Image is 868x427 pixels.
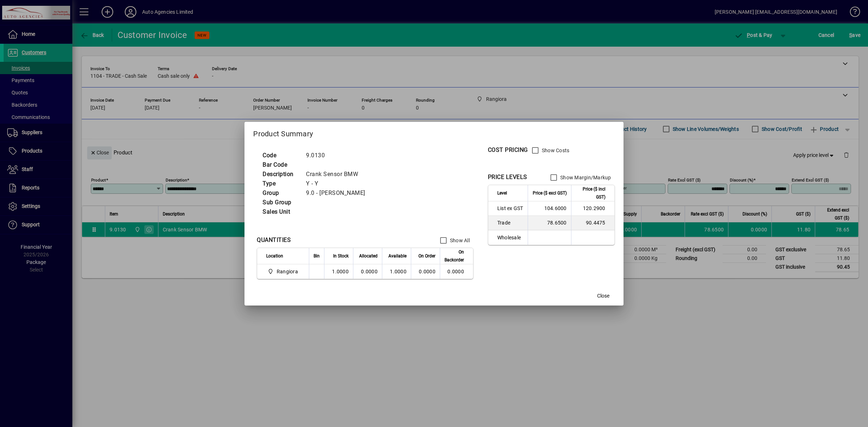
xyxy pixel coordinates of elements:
span: 0.0000 [419,269,435,274]
span: Rangiora [266,267,301,276]
td: 104.6000 [528,201,571,216]
td: 1.0000 [382,264,411,279]
span: Location [266,252,283,260]
span: In Stock [333,252,349,260]
span: Available [388,252,407,260]
td: Crank Sensor BMW [302,170,374,179]
td: Code [259,151,302,160]
span: Allocated [359,252,378,260]
label: Show All [448,237,470,244]
span: Price ($ excl GST) [533,189,567,197]
span: List ex GST [497,205,523,212]
td: Group [259,188,302,198]
td: 9.0 - [PERSON_NAME] [302,188,374,198]
td: Bar Code [259,160,302,170]
span: Level [497,189,507,197]
td: 90.4475 [571,216,614,230]
td: 0.0000 [353,264,382,279]
span: Wholesale [497,234,523,241]
td: Y - Y [302,179,374,188]
td: 0.0000 [440,264,473,279]
td: Sub Group [259,198,302,207]
td: 1.0000 [324,264,353,279]
div: QUANTITIES [257,236,291,244]
td: Description [259,170,302,179]
h2: Product Summary [244,122,623,143]
td: Type [259,179,302,188]
span: Rangiora [277,268,298,275]
span: On Order [418,252,435,260]
label: Show Costs [540,147,570,154]
div: PRICE LEVELS [488,173,527,182]
button: Close [592,290,615,303]
td: Sales Unit [259,207,302,217]
td: 120.2900 [571,201,614,216]
span: On Backorder [444,248,464,264]
span: Price ($ incl GST) [576,185,605,201]
div: COST PRICING [488,146,528,154]
label: Show Margin/Markup [559,174,611,181]
span: Close [597,292,609,300]
td: 78.6500 [528,216,571,230]
span: Bin [314,252,320,260]
span: Trade [497,219,523,226]
td: 9.0130 [302,151,374,160]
